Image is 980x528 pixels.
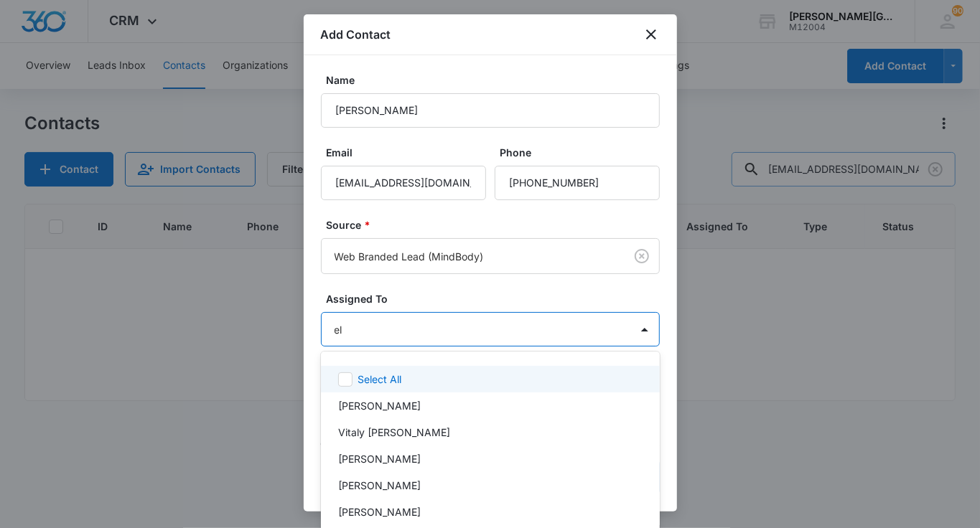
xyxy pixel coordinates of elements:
[338,451,421,466] p: [PERSON_NAME]
[338,478,421,493] p: [PERSON_NAME]
[338,504,421,519] p: [PERSON_NAME]
[338,425,450,440] p: Vitaly [PERSON_NAME]
[338,398,421,413] p: [PERSON_NAME]
[358,372,401,387] p: Select All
